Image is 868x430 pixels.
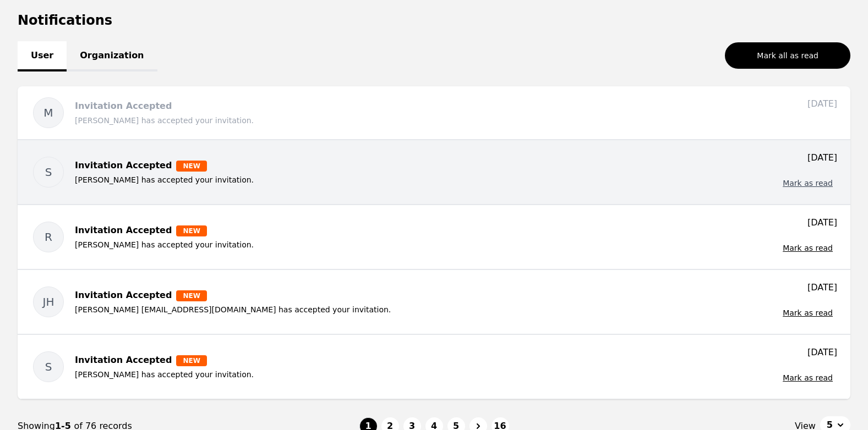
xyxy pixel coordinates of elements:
[176,161,206,172] span: NEW
[778,303,837,323] button: Mark as read
[176,290,206,301] span: NEW
[45,164,52,180] span: S
[75,115,767,126] p: [PERSON_NAME] has accepted your invitation.
[45,229,52,245] span: R
[176,355,206,366] span: NEW
[75,304,767,315] p: [PERSON_NAME] [EMAIL_ADDRESS][DOMAIN_NAME] has accepted your invitation.
[807,152,837,163] time: [DATE]
[807,347,837,357] time: [DATE]
[45,359,52,374] span: S
[75,225,172,235] p: Invitation Accepted
[75,369,767,380] p: [PERSON_NAME] has accepted your invitation.
[778,173,837,193] button: Mark as read
[725,42,850,69] button: Mark all as read
[778,368,837,388] button: Mark as read
[75,174,767,185] p: [PERSON_NAME] has accepted your invitation.
[75,290,172,300] p: Invitation Accepted
[778,238,837,258] button: Mark as read
[75,101,172,111] p: Invitation Accepted
[18,12,850,29] h1: Notifications
[807,98,837,109] time: [DATE]
[75,239,767,250] p: [PERSON_NAME] has accepted your invitation.
[67,41,157,71] a: Organization
[43,294,54,310] span: JH
[807,282,837,293] time: [DATE]
[43,105,53,120] span: M
[807,217,837,228] time: [DATE]
[176,225,206,236] span: NEW
[75,160,172,170] p: Invitation Accepted
[75,355,172,365] p: Invitation Accepted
